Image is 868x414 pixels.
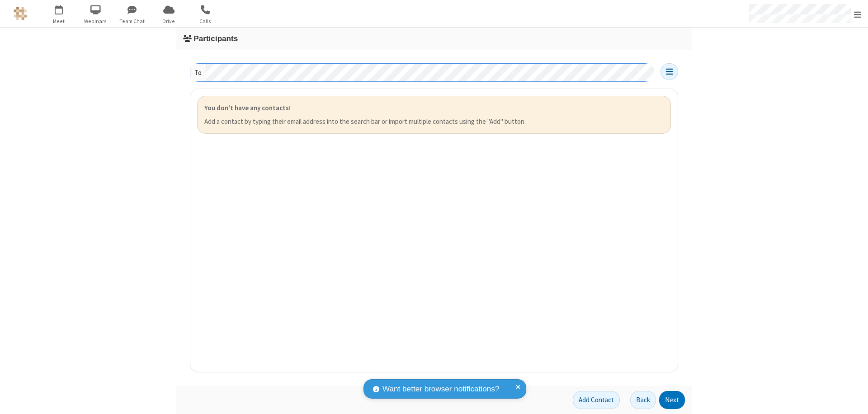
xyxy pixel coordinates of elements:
iframe: Chat [845,390,861,408]
button: Add Contact [573,391,620,409]
strong: You don't have any contacts! [204,103,291,112]
span: Meet [42,17,76,25]
h3: Participants [183,34,685,43]
span: Add Contact [579,395,614,404]
span: Webinars [79,17,113,25]
img: QA Selenium DO NOT DELETE OR CHANGE [14,7,27,20]
button: Next [659,391,685,409]
span: Drive [152,17,186,25]
span: Team Chat [115,17,149,25]
span: Want better browser notifications? [382,383,499,395]
div: To [190,64,206,81]
button: Open menu [660,63,678,80]
p: Add a contact by typing their email address into the search bar or import multiple contacts using... [204,117,664,127]
span: Calls [189,17,222,25]
button: Back [630,391,656,409]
